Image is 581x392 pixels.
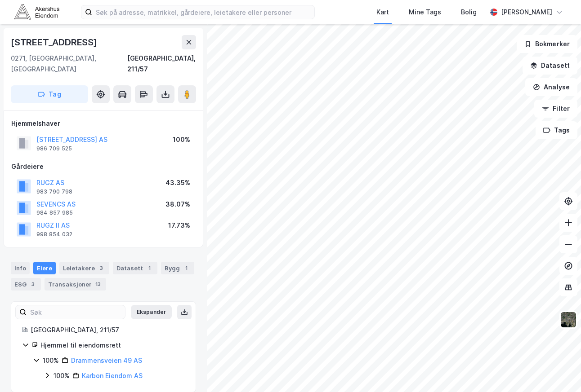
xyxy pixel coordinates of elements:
[40,340,185,351] div: Hjemmel til eiendomsrett
[31,325,185,335] div: [GEOGRAPHIC_DATA], 211/57
[182,264,191,273] div: 1
[27,305,125,319] input: Søk
[165,199,190,210] div: 38.07%
[28,280,37,289] div: 3
[127,53,196,75] div: [GEOGRAPHIC_DATA], 211/57
[54,370,70,381] div: 100%
[59,262,109,274] div: Leietakere
[145,264,154,273] div: 1
[82,372,143,379] a: Karbon Eiendom AS
[43,355,59,366] div: 100%
[536,349,581,392] iframe: Chat Widget
[173,134,190,145] div: 100%
[36,145,72,152] div: 986 709 525
[11,262,30,274] div: Info
[536,121,577,139] button: Tags
[11,161,196,172] div: Gårdeiere
[97,264,106,273] div: 3
[71,357,142,364] a: Drammensveien 49 AS
[11,53,127,75] div: 0271, [GEOGRAPHIC_DATA], [GEOGRAPHIC_DATA]
[36,209,73,216] div: 984 857 985
[92,5,314,19] input: Søk på adresse, matrikkel, gårdeiere, leietakere eller personer
[161,262,194,274] div: Bygg
[461,7,477,18] div: Bolig
[113,262,157,274] div: Datasett
[36,188,72,195] div: 983 790 798
[534,100,577,118] button: Filter
[94,280,103,289] div: 13
[517,35,577,53] button: Bokmerker
[36,231,72,238] div: 998 854 032
[168,220,190,231] div: 17.73%
[45,278,106,291] div: Transaksjoner
[131,305,172,319] button: Ekspander
[536,349,581,392] div: Kontrollprogram for chat
[11,85,88,103] button: Tag
[501,7,552,18] div: [PERSON_NAME]
[11,118,196,129] div: Hjemmelshaver
[525,78,577,96] button: Analyse
[33,262,56,274] div: Eiere
[560,311,577,328] img: 9k=
[165,177,190,188] div: 43.35%
[523,57,577,75] button: Datasett
[376,7,389,18] div: Kart
[11,35,99,49] div: [STREET_ADDRESS]
[409,7,441,18] div: Mine Tags
[11,278,41,291] div: ESG
[14,4,59,20] img: akershus-eiendom-logo.9091f326c980b4bce74ccdd9f866810c.svg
